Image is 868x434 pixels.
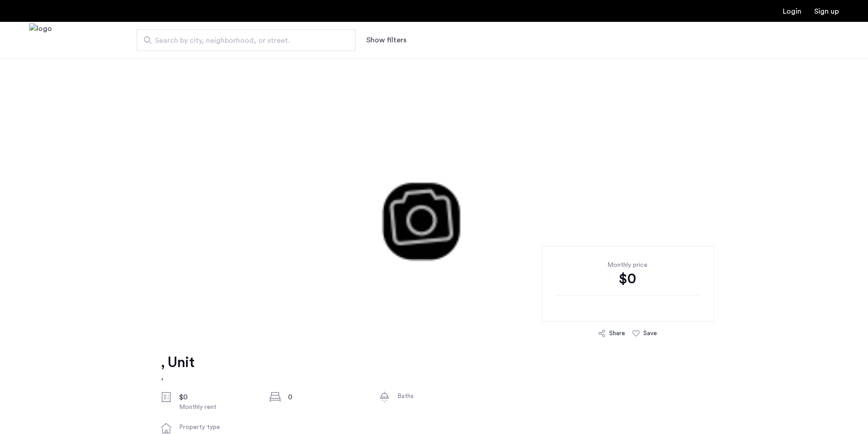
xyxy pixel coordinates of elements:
div: Save [643,329,657,338]
div: Monthly rent [179,403,256,412]
div: Share [609,329,625,338]
a: , Unit, [161,353,194,383]
button: Show or hide filters [366,35,406,46]
a: Registration [814,8,839,15]
img: logo [29,23,52,57]
input: Apartment Search [137,29,355,51]
div: Property type [179,423,256,432]
div: $0 [179,392,256,403]
div: Baths [397,392,474,401]
h1: , Unit [161,353,194,372]
h2: , [161,372,194,383]
div: 0 [288,392,365,403]
div: $0 [556,270,699,288]
span: Search by city, neighborhood, or street. [155,35,330,46]
a: Login [783,8,801,15]
img: 3.gif [156,58,712,332]
a: Cazamio Logo [29,23,52,57]
div: Monthly price [556,260,699,270]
